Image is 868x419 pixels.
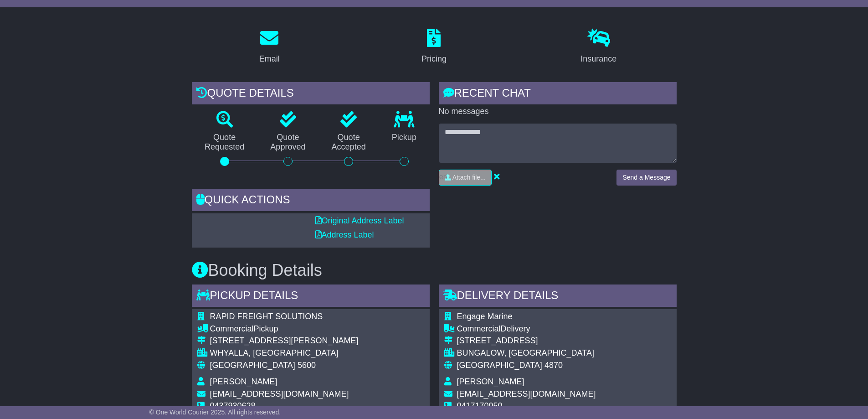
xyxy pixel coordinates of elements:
[257,133,318,152] p: Quote Approved
[210,312,323,321] span: RAPID FREIGHT SOLUTIONS
[210,336,359,346] div: [STREET_ADDRESS][PERSON_NAME]
[580,53,616,65] div: Insurance
[315,216,404,225] a: Original Address Label
[416,26,452,68] a: Pricing
[457,336,596,346] div: [STREET_ADDRESS]
[192,261,677,279] h3: Booking Details
[210,348,359,358] div: WHYALLA, [GEOGRAPHIC_DATA]
[210,377,277,386] span: [PERSON_NAME]
[457,389,596,398] span: [EMAIL_ADDRESS][DOMAIN_NAME]
[544,361,563,370] span: 4870
[439,285,677,309] div: Delivery Details
[298,361,316,370] span: 5600
[457,401,503,410] span: 0417170050
[192,285,430,309] div: Pickup Details
[457,324,596,334] div: Delivery
[616,170,676,186] button: Send a Message
[210,389,349,398] span: [EMAIL_ADDRESS][DOMAIN_NAME]
[315,230,374,239] a: Address Label
[210,324,254,333] span: Commercial
[439,82,677,107] div: RECENT CHAT
[253,26,286,68] a: Email
[457,324,501,333] span: Commercial
[149,409,281,416] span: © One World Courier 2025. All rights reserved.
[192,189,430,213] div: Quick Actions
[210,401,256,410] span: 0437930628
[457,361,542,370] span: [GEOGRAPHIC_DATA]
[457,348,596,358] div: BUNGALOW, [GEOGRAPHIC_DATA]
[318,133,379,152] p: Quote Accepted
[457,377,524,386] span: [PERSON_NAME]
[210,324,359,334] div: Pickup
[575,26,622,68] a: Insurance
[457,312,513,321] span: Engage Marine
[439,107,677,117] p: No messages
[259,53,280,65] div: Email
[379,133,429,143] p: Pickup
[192,133,257,152] p: Quote Requested
[192,82,430,107] div: Quote Details
[421,53,447,65] div: Pricing
[210,361,295,370] span: [GEOGRAPHIC_DATA]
